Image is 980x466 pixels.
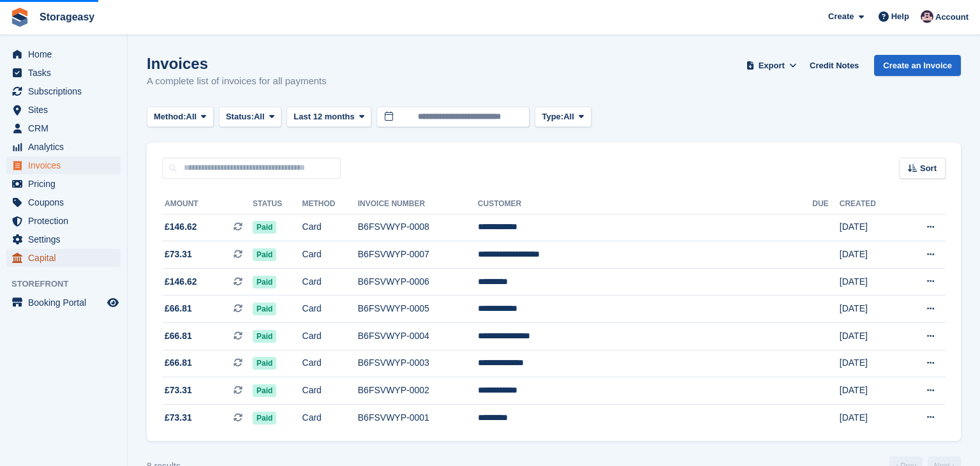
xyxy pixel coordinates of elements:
[254,110,265,123] span: All
[302,323,358,350] td: Card
[920,162,937,175] span: Sort
[302,268,358,296] td: Card
[6,119,121,137] a: menu
[840,194,901,214] th: Created
[358,323,478,350] td: B6FSVWYP-0004
[840,241,901,269] td: [DATE]
[743,55,799,76] button: Export
[165,220,197,234] span: £146.62
[840,404,901,431] td: [DATE]
[812,194,840,214] th: Due
[874,55,961,76] a: Create an Invoice
[253,330,276,343] span: Paid
[302,404,358,431] td: Card
[891,10,909,23] span: Help
[358,404,478,431] td: B6FSVWYP-0001
[165,248,192,261] span: £73.31
[226,110,254,123] span: Status:
[840,296,901,323] td: [DATE]
[253,194,302,214] th: Status
[165,275,197,289] span: £146.62
[28,193,105,211] span: Coupons
[542,110,563,123] span: Type:
[358,296,478,323] td: B6FSVWYP-0005
[186,110,197,123] span: All
[302,194,358,214] th: Method
[28,45,105,63] span: Home
[6,193,121,211] a: menu
[165,411,192,425] span: £73.31
[302,350,358,377] td: Card
[6,138,121,156] a: menu
[28,138,105,156] span: Analytics
[563,110,574,123] span: All
[302,377,358,405] td: Card
[10,8,29,27] img: stora-icon-8386f47178a22dfd0bd8f6a31ec36ba5ce8667c1dd55bd0f319d3a0aa187defe.svg
[6,156,121,174] a: menu
[165,356,192,370] span: £66.81
[165,329,192,343] span: £66.81
[286,107,371,128] button: Last 12 months
[28,119,105,137] span: CRM
[253,357,276,370] span: Paid
[840,377,901,405] td: [DATE]
[805,55,864,76] a: Credit Notes
[302,296,358,323] td: Card
[478,194,812,214] th: Customer
[253,384,276,397] span: Paid
[358,350,478,377] td: B6FSVWYP-0003
[28,249,105,267] span: Capital
[11,278,127,290] span: Storefront
[935,11,969,24] span: Account
[6,101,121,119] a: menu
[840,350,901,377] td: [DATE]
[6,82,121,100] a: menu
[105,295,121,310] a: Preview store
[28,294,105,312] span: Booking Portal
[162,194,253,214] th: Amount
[358,241,478,269] td: B6FSVWYP-0007
[219,107,281,128] button: Status: All
[253,276,276,289] span: Paid
[28,101,105,119] span: Sites
[253,221,276,234] span: Paid
[840,268,901,296] td: [DATE]
[147,107,214,128] button: Method: All
[165,384,192,397] span: £73.31
[28,175,105,193] span: Pricing
[921,10,933,23] img: James Stewart
[6,230,121,248] a: menu
[828,10,854,23] span: Create
[302,241,358,269] td: Card
[6,175,121,193] a: menu
[28,156,105,174] span: Invoices
[358,194,478,214] th: Invoice Number
[535,107,591,128] button: Type: All
[165,302,192,315] span: £66.81
[302,214,358,241] td: Card
[358,214,478,241] td: B6FSVWYP-0008
[253,412,276,425] span: Paid
[840,323,901,350] td: [DATE]
[34,6,100,27] a: Storageasy
[253,248,276,261] span: Paid
[147,74,327,89] p: A complete list of invoices for all payments
[253,303,276,315] span: Paid
[759,59,785,72] span: Export
[28,212,105,230] span: Protection
[28,82,105,100] span: Subscriptions
[358,377,478,405] td: B6FSVWYP-0002
[154,110,186,123] span: Method:
[6,294,121,312] a: menu
[28,64,105,82] span: Tasks
[358,268,478,296] td: B6FSVWYP-0006
[293,110,354,123] span: Last 12 months
[6,212,121,230] a: menu
[147,55,327,72] h1: Invoices
[28,230,105,248] span: Settings
[6,45,121,63] a: menu
[840,214,901,241] td: [DATE]
[6,64,121,82] a: menu
[6,249,121,267] a: menu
